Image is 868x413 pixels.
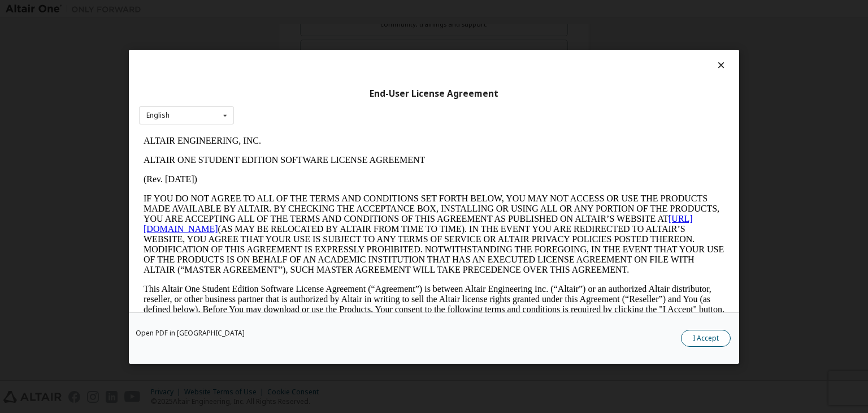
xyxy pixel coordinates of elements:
a: [URL][DOMAIN_NAME] [5,83,554,102]
a: Open PDF in [GEOGRAPHIC_DATA] [136,330,245,337]
p: IF YOU DO NOT AGREE TO ALL OF THE TERMS AND CONDITIONS SET FORTH BELOW, YOU MAY NOT ACCESS OR USE... [5,62,585,144]
div: End-User License Agreement [139,88,729,99]
p: This Altair One Student Edition Software License Agreement (“Agreement”) is between Altair Engine... [5,153,585,193]
button: I Accept [681,330,731,347]
p: ALTAIR ENGINEERING, INC. [5,5,585,15]
div: English [146,112,170,119]
p: (Rev. [DATE]) [5,43,585,53]
p: ALTAIR ONE STUDENT EDITION SOFTWARE LICENSE AGREEMENT [5,24,585,34]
